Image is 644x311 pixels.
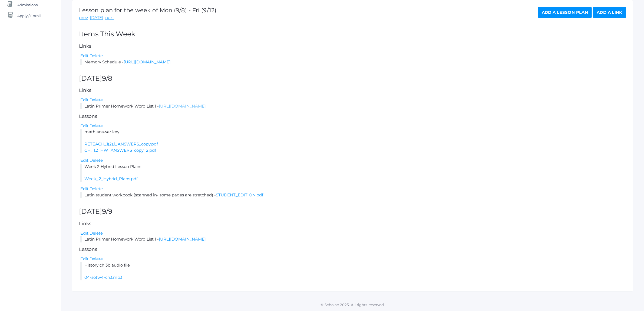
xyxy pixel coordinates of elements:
a: STUDENT_EDITION.pdf [216,192,263,197]
li: Latin Primer Homework Word List 1 - [80,103,626,109]
a: Add a Link [593,7,626,18]
span: Apply / Enroll [17,10,41,21]
a: 04-sotw4-ch3.mp3 [84,275,122,280]
a: [URL][DOMAIN_NAME] [159,237,206,242]
p: © Scholae 2025. All rights reserved. [61,302,644,307]
a: CH._1.2_HW_ANSWERS_copy_2.pdf [84,148,156,153]
div: | [80,157,626,164]
div: | [80,97,626,103]
div: | [80,186,626,192]
div: | [80,230,626,237]
h1: Lesson plan for the week of Mon (9/8) - Fri (9/12) [79,7,216,13]
a: Edit [80,97,88,102]
li: Latin student workbook (scanned in- some pages are stretched) - [80,192,626,198]
a: Add a Lesson Plan [538,7,592,18]
a: Delete [90,256,103,261]
a: Delete [90,53,103,58]
span: 9/9 [102,207,112,215]
li: History ch 3b audio file [80,262,626,281]
a: Edit [80,158,88,163]
a: Edit [80,231,88,236]
a: [DATE] [90,15,103,21]
a: Week_2_Hybrid_Plans.pdf [84,176,138,181]
a: Edit [80,53,88,58]
li: Memory Schedule - [80,59,626,65]
a: Delete [90,97,103,102]
a: prev [79,15,88,21]
h5: Links [79,221,626,226]
h2: [DATE] [79,75,626,82]
li: math answer key [80,129,626,153]
li: Week 2 Hybrid Lesson Plans [80,164,626,182]
span: 9/8 [102,74,112,82]
h2: [DATE] [79,208,626,215]
a: [URL][DOMAIN_NAME] [124,59,171,64]
a: Delete [90,158,103,163]
a: Edit [80,186,88,191]
div: | [80,256,626,262]
h2: Items This Week [79,30,626,38]
a: next [105,15,114,21]
h5: Lessons [79,247,626,252]
a: Delete [90,186,103,191]
a: Edit [80,256,88,261]
div: | [80,53,626,59]
a: Delete [90,231,103,236]
h5: Links [79,88,626,93]
a: Edit [80,123,88,128]
h5: Lessons [79,114,626,119]
a: [URL][DOMAIN_NAME] [159,103,206,109]
a: RETEACH_1(2).1_ANSWERS_copy.pdf [84,141,158,147]
div: | [80,123,626,129]
li: Latin Primer Homework Word List 1 - [80,236,626,242]
h5: Links [79,44,626,49]
a: Delete [90,123,103,128]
